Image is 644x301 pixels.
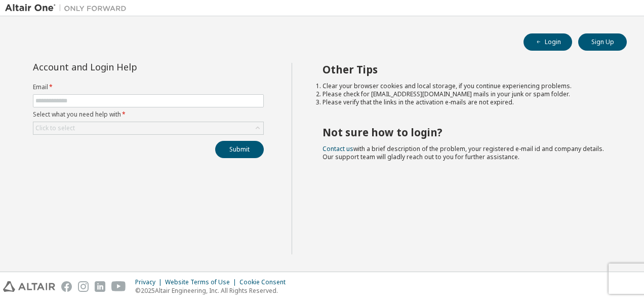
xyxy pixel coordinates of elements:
[323,144,604,161] span: with a brief description of the problem, your registered e-mail id and company details. Our suppo...
[111,281,126,292] img: youtube.svg
[3,281,55,292] img: altair_logo.svg
[135,278,165,286] div: Privacy
[61,281,72,292] img: facebook.svg
[135,286,292,295] p: © 2025 Altair Engineering, Inc. All Rights Reserved.
[165,278,239,286] div: Website Terms of Use
[323,90,609,98] li: Please check for [EMAIL_ADDRESS][DOMAIN_NAME] mails in your junk or spam folder.
[5,3,132,13] img: Altair One
[78,281,89,292] img: instagram.svg
[215,141,264,158] button: Submit
[239,278,292,286] div: Cookie Consent
[33,110,264,119] label: Select what you need help with
[33,63,218,71] div: Account and Login Help
[95,281,105,292] img: linkedin.svg
[524,33,572,51] button: Login
[33,122,263,134] div: Click to select
[35,124,75,132] div: Click to select
[323,144,353,153] a: Contact us
[578,33,627,51] button: Sign Up
[323,98,609,106] li: Please verify that the links in the activation e-mails are not expired.
[323,63,609,76] h2: Other Tips
[33,83,264,91] label: Email
[323,82,609,90] li: Clear your browser cookies and local storage, if you continue experiencing problems.
[323,126,609,139] h2: Not sure how to login?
